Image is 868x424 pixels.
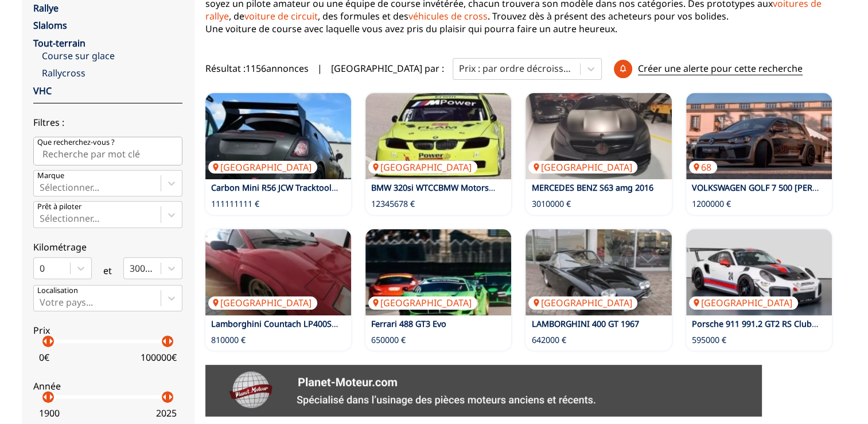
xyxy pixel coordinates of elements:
p: 595000 € [692,334,726,346]
a: MERCEDES BENZ S63 amg 2016[GEOGRAPHIC_DATA] [526,93,671,179]
a: Rallye [33,2,59,14]
p: Année [33,380,182,392]
p: arrow_left [38,334,52,348]
p: arrow_right [44,334,58,348]
p: 0 € [39,351,49,364]
p: Localisation [37,286,78,296]
img: Lamborghini Countach LP400S Lowbody [205,229,351,315]
p: [GEOGRAPHIC_DATA] [208,161,317,174]
input: MarqueSélectionner... [40,182,42,192]
p: [GEOGRAPHIC_DATA] par : [331,62,444,75]
a: Rallycross [42,67,182,79]
p: et [103,264,112,277]
span: | [317,62,322,75]
p: 12345678 € [371,198,415,210]
p: Prix [33,324,182,337]
p: 810000 € [211,334,246,346]
p: 3010000 € [531,198,570,210]
a: BMW 320si WTCCBMW Motorsport telaio 604[GEOGRAPHIC_DATA] [365,93,511,179]
img: BMW 320si WTCCBMW Motorsport telaio 604 [365,93,511,179]
p: arrow_left [158,390,172,404]
input: 0 [40,263,42,273]
p: arrow_left [38,390,52,404]
a: Porsche 911 991.2 GT2 RS Clubsport [692,318,832,329]
a: voiture de circuit [244,10,318,22]
p: [GEOGRAPHIC_DATA] [208,296,317,309]
a: Carbon Mini R56 JCW Tracktool Schirra Motoring [211,182,400,193]
a: Slaloms [33,19,67,32]
input: Que recherchez-vous ? [33,137,182,165]
p: [GEOGRAPHIC_DATA] [368,296,477,309]
span: Résultat : 1156 annonces [205,62,309,75]
a: Lamborghini Countach LP400S Lowbody[GEOGRAPHIC_DATA] [205,229,351,315]
a: véhicules de cross [408,10,488,22]
a: BMW 320si WTCCBMW Motorsport telaio 604 [371,182,546,193]
p: [GEOGRAPHIC_DATA] [368,161,477,174]
a: MERCEDES BENZ S63 amg 2016 [531,182,653,193]
a: Ferrari 488 GT3 Evo[GEOGRAPHIC_DATA] [365,229,511,315]
p: 642000 € [531,334,566,346]
img: Ferrari 488 GT3 Evo [365,229,511,315]
p: 1200000 € [692,198,731,210]
a: VOLKSWAGEN GOLF 7 500 [PERSON_NAME] [692,182,859,193]
img: Carbon Mini R56 JCW Tracktool Schirra Motoring [205,93,351,179]
img: LAMBORGHINI 400 GT 1967 [526,229,671,315]
p: arrow_right [164,334,177,348]
img: VOLKSWAGEN GOLF 7 500 R OETTINGER [686,93,832,179]
img: Porsche 911 991.2 GT2 RS Clubsport [686,229,832,315]
p: Filtres : [33,116,182,129]
p: 111111111 € [211,198,259,210]
img: MERCEDES BENZ S63 amg 2016 [526,93,671,179]
p: [GEOGRAPHIC_DATA] [528,161,637,174]
a: VHC [33,84,52,97]
p: 2025 [156,407,177,419]
a: LAMBORGHINI 400 GT 1967[GEOGRAPHIC_DATA] [526,229,671,315]
p: 650000 € [371,334,406,346]
p: arrow_right [44,390,58,404]
input: Prêt à piloterSélectionner... [40,213,42,223]
input: Votre pays... [40,297,42,307]
p: [GEOGRAPHIC_DATA] [689,296,798,309]
a: VOLKSWAGEN GOLF 7 500 R OETTINGER68 [686,93,832,179]
a: Ferrari 488 GT3 Evo [371,318,446,329]
input: 300000 [130,263,132,273]
p: Que recherchez-vous ? [37,137,115,148]
a: Carbon Mini R56 JCW Tracktool Schirra Motoring[GEOGRAPHIC_DATA] [205,93,351,179]
p: Prêt à piloter [37,202,81,212]
p: [GEOGRAPHIC_DATA] [528,296,637,309]
p: arrow_right [164,390,177,404]
p: Kilométrage [33,241,182,253]
a: Tout-terrain [33,37,85,49]
p: Créer une alerte pour cette recherche [638,62,803,75]
p: 1900 [39,407,60,419]
a: Lamborghini Countach LP400S Lowbody [211,318,369,329]
a: LAMBORGHINI 400 GT 1967 [531,318,639,329]
a: Course sur glace [42,49,182,62]
p: arrow_left [158,334,172,348]
p: 68 [689,161,717,174]
p: Marque [37,171,64,181]
p: 100000 € [141,351,177,364]
a: Porsche 911 991.2 GT2 RS Clubsport[GEOGRAPHIC_DATA] [686,229,832,315]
